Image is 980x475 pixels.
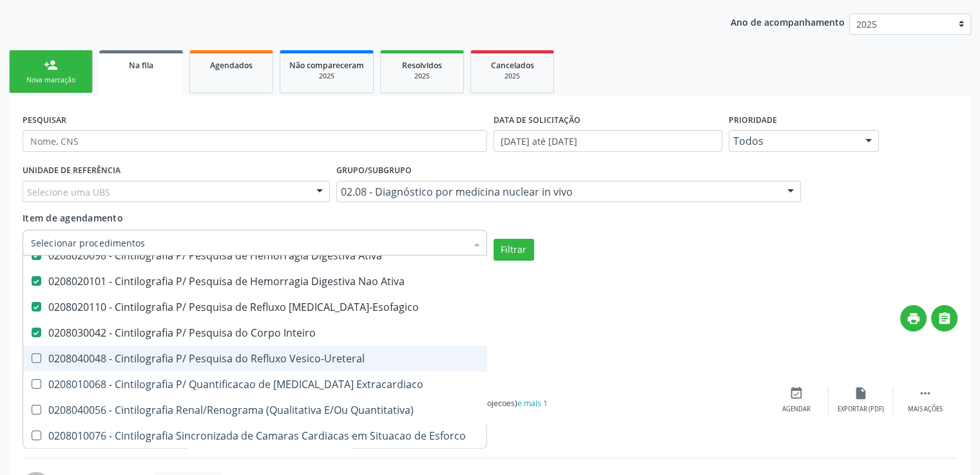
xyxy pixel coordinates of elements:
div: person_add [44,58,58,72]
label: DATA DE SOLICITAÇÃO [494,110,581,130]
label: PESQUISAR [23,110,66,130]
label: Prioridade [729,110,777,130]
div: 0208040056 - Cintilografia Renal/Renograma (Qualitativa E/Ou Quantitativa) [31,405,590,415]
div: 0208030042 - Cintilografia P/ Pesquisa do Corpo Inteiro [31,328,590,338]
input: Selecione um intervalo [494,130,722,152]
i: insert_drive_file [854,386,868,400]
input: Nome, CNS [23,130,487,152]
span: Selecione uma UBS [27,185,110,199]
label: Grupo/Subgrupo [336,161,412,181]
div: 0208020110 - Cintilografia P/ Pesquisa de Refluxo [MEDICAL_DATA]-Esofagico [31,302,590,312]
span: Item de agendamento [23,212,123,224]
i: print [907,312,921,326]
div: 0208010068 - Cintilografia P/ Quantificacao de [MEDICAL_DATA] Extracardiaco [31,379,590,389]
input: Selecionar procedimentos [31,230,466,256]
div: Mais ações [908,405,943,414]
div: 0208020098 - Cintilografia P/ Pesquisa de Hemorragia Digestiva Ativa [31,250,590,261]
span: Cancelados [491,60,534,71]
span: 02.08 - Diagnóstico por medicina nuclear in vivo [341,185,774,198]
button:  [931,305,957,331]
div: 0208020101 - Cintilografia P/ Pesquisa de Hemorragia Digestiva Nao Ativa [31,276,590,286]
div: 0208010076 - Cintilografia Sincronizada de Camaras Cardiacas em Situacao de Esforco [31,431,590,441]
div: Exportar (PDF) [838,405,884,414]
p: Ano de acompanhamento [731,14,845,30]
span: Agendados [210,60,253,71]
i:  [937,312,952,326]
div: 2025 [289,71,364,81]
div: Nova marcação [19,75,83,85]
span: Na fila [129,60,153,71]
a: e mais 1 [517,398,548,409]
div: 2025 [390,71,454,81]
span: Não compareceram [289,60,364,71]
button: print [900,305,927,331]
span: Resolvidos [402,60,442,71]
div: Agendar [782,405,811,414]
i: event_available [789,386,803,400]
div: 2025 [480,71,544,81]
span: Todos [733,135,853,147]
button: Filtrar [494,239,534,261]
label: UNIDADE DE REFERÊNCIA [23,161,120,181]
div: 0208040048 - Cintilografia P/ Pesquisa do Refluxo Vesico-Ureteral [31,353,590,364]
i:  [918,386,932,400]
